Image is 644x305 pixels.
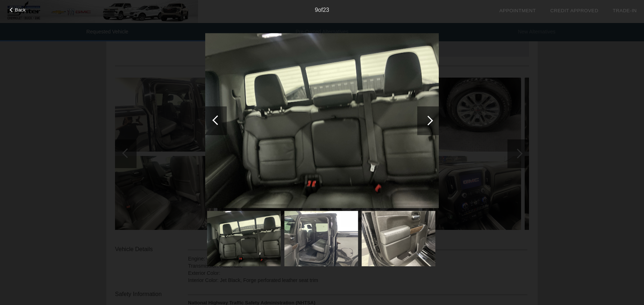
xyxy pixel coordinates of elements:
span: Back [15,7,26,13]
a: Trade-In [613,8,637,13]
span: 23 [323,7,329,13]
a: Credit Approved [550,8,598,13]
img: 51f8df59007dcaec867398f29aa9c782x.jpg [205,33,439,208]
img: 51f8df59007dcaec867398f29aa9c782x.jpg [207,211,281,266]
a: Appointment [499,8,536,13]
img: 75836173528bb380f68162b9e80cf262x.jpg [284,211,358,266]
span: 9 [315,7,318,13]
img: 4a53822e4385766ccf88983c76c520c4x.jpg [362,211,435,266]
